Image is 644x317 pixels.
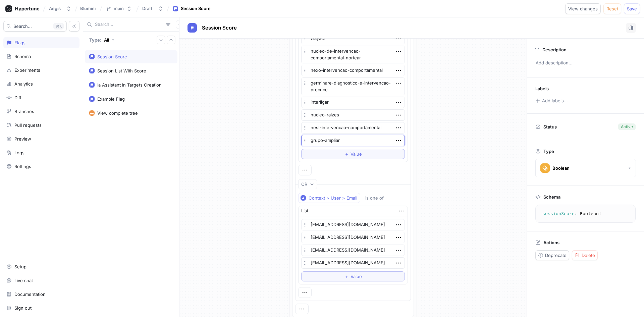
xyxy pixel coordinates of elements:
[14,150,24,155] div: Logs
[301,219,405,230] textarea: [EMAIL_ADDRESS][DOMAIN_NAME]
[14,81,33,87] div: Analytics
[140,3,166,14] button: Draft
[301,271,405,281] button: ＋Value
[97,110,138,116] div: View complete tree
[301,77,405,95] textarea: germinare-diagnostico-e-intervencao-precoce
[97,82,162,88] div: Ia Assistant In Targets Creation
[14,264,26,269] div: Setup
[167,36,175,44] button: Collapse all
[3,21,67,32] button: Search...K
[14,136,31,142] div: Preview
[14,278,33,283] div: Live chat
[301,149,405,159] button: ＋Value
[114,6,124,11] div: main
[142,6,153,11] div: Draft
[97,68,146,73] div: Session List With Score
[14,305,32,311] div: Sign out
[535,159,636,177] button: Boolean
[603,3,621,14] button: Reset
[13,24,32,28] span: Search...
[95,21,163,28] input: Search...
[538,208,633,220] textarea: sessionScore: Boolean!
[46,3,74,14] button: Aegis
[298,179,317,189] button: OR
[533,57,638,69] p: Add description...
[301,232,405,243] textarea: [EMAIL_ADDRESS][DOMAIN_NAME]
[627,7,637,11] span: Save
[535,250,569,260] button: Deprecate
[104,37,109,43] div: All
[87,34,117,46] button: Type: All
[362,193,393,203] button: is one of
[572,250,598,260] button: Delete
[543,122,557,131] p: Status
[344,274,349,278] span: ＋
[568,7,598,11] span: View changes
[543,240,559,245] p: Actions
[14,122,42,128] div: Pull requests
[301,245,405,256] textarea: [EMAIL_ADDRESS][DOMAIN_NAME]
[344,152,349,156] span: ＋
[301,109,405,121] textarea: nucleo-raizes
[606,7,618,11] span: Reset
[202,25,237,31] span: Session Score
[301,65,405,76] textarea: nexo-intervencao-comportamental
[97,54,127,59] div: Session Score
[309,195,357,201] div: Context > User > Email
[542,47,567,52] p: Description
[14,40,25,45] div: Flags
[621,124,633,130] div: Active
[535,86,549,91] p: Labels
[298,193,360,203] button: Context > User > Email
[533,96,570,105] button: Add labels...
[301,135,405,146] textarea: grupo-ampliar
[103,3,135,14] button: main
[543,194,560,200] p: Schema
[582,253,595,257] span: Delete
[14,164,31,169] div: Settings
[301,257,405,269] textarea: [EMAIL_ADDRESS][DOMAIN_NAME]
[351,274,362,278] span: Value
[89,37,101,43] p: Type:
[565,3,601,14] button: View changes
[301,46,405,63] textarea: nucleo-de-intervencao-comportamental-nortear
[80,6,96,11] span: Blumini
[365,195,384,201] div: is one of
[351,152,362,156] span: Value
[49,6,61,11] div: Aegis
[14,109,34,114] div: Branches
[157,36,165,44] button: Expand all
[3,288,79,300] a: Documentation
[97,96,125,102] div: Example Flag
[14,292,46,297] div: Documentation
[545,253,567,257] span: Deprecate
[543,149,554,154] p: Type
[301,33,405,44] textarea: waysci
[301,122,405,134] textarea: nest-intervencao-comportamental
[14,67,40,73] div: Experiments
[14,54,31,59] div: Schema
[552,165,570,171] div: Boolean
[301,208,308,214] div: List
[181,5,211,12] div: Session Score
[624,3,640,14] button: Save
[301,181,307,187] div: OR
[14,95,21,100] div: Diff
[301,97,405,108] textarea: interligar
[53,23,64,30] div: K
